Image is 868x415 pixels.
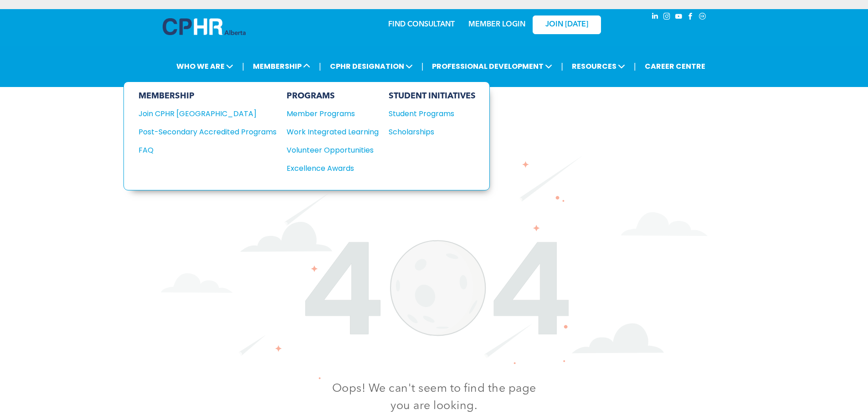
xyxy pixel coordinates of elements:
div: FAQ [139,144,263,156]
a: MEMBER LOGIN [468,21,525,28]
span: JOIN [DATE] [545,20,588,29]
span: Oops! We can't seem to find the page you are looking. [332,383,536,412]
a: FIND CONSULTANT [388,21,455,28]
img: The number 404 is surrounded by clouds and stars on a white background. [161,155,708,379]
span: MEMBERSHIP [250,58,313,75]
a: Join CPHR [GEOGRAPHIC_DATA] [139,108,277,119]
li: | [634,57,636,76]
div: Post-Secondary Accredited Programs [139,126,263,138]
div: Student Programs [389,108,467,119]
a: Work Integrated Learning [287,126,379,138]
a: Volunteer Opportunities [287,144,379,156]
div: MEMBERSHIP [139,91,277,101]
a: FAQ [139,144,277,156]
a: linkedin [650,11,660,24]
a: Member Programs [287,108,379,119]
a: instagram [662,11,672,24]
a: Excellence Awards [287,163,379,174]
div: PROGRAMS [287,91,379,101]
div: Scholarships [389,126,467,138]
a: facebook [686,11,696,24]
li: | [561,57,563,76]
a: Scholarships [389,126,476,138]
div: Volunteer Opportunities [287,144,370,156]
span: RESOURCES [569,58,628,75]
div: Join CPHR [GEOGRAPHIC_DATA] [139,108,263,119]
div: Member Programs [287,108,370,119]
div: STUDENT INITIATIVES [389,91,476,101]
li: | [421,57,424,76]
a: Social network [698,11,708,24]
span: CPHR DESIGNATION [327,58,416,75]
div: Work Integrated Learning [287,126,370,138]
a: Student Programs [389,108,476,119]
div: Excellence Awards [287,163,370,174]
a: Post-Secondary Accredited Programs [139,126,277,138]
li: | [242,57,244,76]
a: CAREER CENTRE [642,58,708,75]
span: WHO WE ARE [174,58,236,75]
a: youtube [674,11,684,24]
span: PROFESSIONAL DEVELOPMENT [429,58,555,75]
img: A blue and white logo for cp alberta [163,18,246,35]
a: JOIN [DATE] [533,15,601,34]
li: | [319,57,321,76]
